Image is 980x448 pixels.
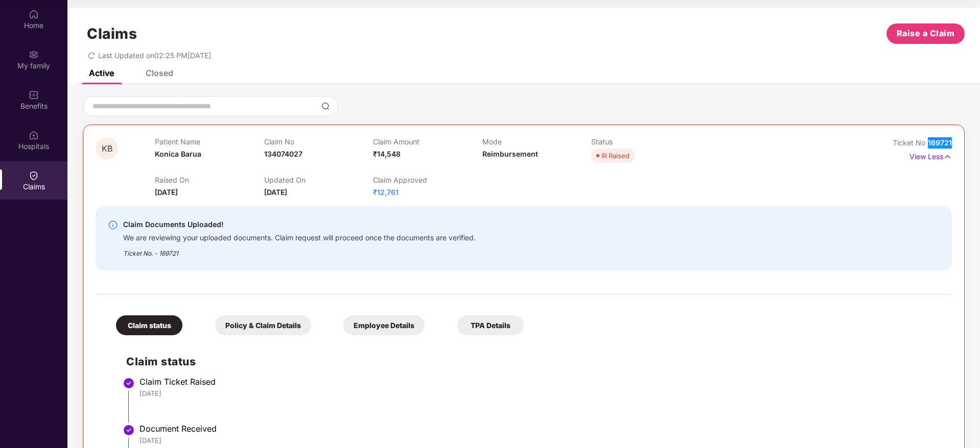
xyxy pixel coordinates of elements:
img: svg+xml;base64,PHN2ZyB3aWR0aD0iMjAiIGhlaWdodD0iMjAiIHZpZXdCb3g9IjAgMCAyMCAyMCIgZmlsbD0ibm9uZSIgeG... [29,49,39,60]
p: Updated On [264,176,373,184]
p: Raised On [155,176,264,184]
div: Claim Ticket Raised [139,377,942,387]
p: Claim Amount [373,137,482,146]
div: [DATE] [139,436,942,445]
div: Claim status [116,315,182,335]
span: Reimbursement [482,150,538,158]
div: Claim Documents Uploaded! [123,218,476,231]
h2: Claim status [126,353,942,370]
span: [DATE] [264,188,287,196]
img: svg+xml;base64,PHN2ZyBpZD0iU3RlcC1Eb25lLTMyeDMyIiB4bWxucz0iaHR0cDovL3d3dy53My5vcmcvMjAwMC9zdmciIH... [123,424,135,436]
img: svg+xml;base64,PHN2ZyBpZD0iSW5mby0yMHgyMCIgeG1sbnM9Imh0dHA6Ly93d3cudzMub3JnLzIwMDAvc3ZnIiB3aWR0aD... [108,220,118,230]
span: KB [102,144,112,153]
div: TPA Details [457,315,524,335]
img: svg+xml;base64,PHN2ZyBpZD0iU2VhcmNoLTMyeDMyIiB4bWxucz0iaHR0cDovL3d3dy53My5vcmcvMjAwMC9zdmciIHdpZH... [321,102,330,110]
div: Document Received [139,424,942,434]
button: Raise a Claim [886,23,965,44]
span: [DATE] [155,188,178,196]
p: Mode [482,137,591,146]
span: redo [88,51,95,60]
span: Last Updated on 02:25 PM[DATE] [98,51,211,60]
span: Raise a Claim [897,27,955,40]
span: 134074027 [264,150,302,158]
div: We are reviewing your uploaded documents. Claim request will proceed once the documents are verif... [123,231,476,242]
img: svg+xml;base64,PHN2ZyBpZD0iU3RlcC1Eb25lLTMyeDMyIiB4bWxucz0iaHR0cDovL3d3dy53My5vcmcvMjAwMC9zdmciIH... [123,377,135,389]
p: View Less [909,148,952,162]
div: IR Raised [601,151,629,161]
div: [DATE] [139,389,942,398]
div: Employee Details [343,315,425,335]
img: svg+xml;base64,PHN2ZyB4bWxucz0iaHR0cDovL3d3dy53My5vcmcvMjAwMC9zdmciIHdpZHRoPSIxNyIgaGVpZ2h0PSIxNy... [943,151,952,162]
span: Konica Barua [155,150,201,158]
p: Patient Name [155,137,264,146]
h1: Claims [87,25,137,42]
p: Claim Approved [373,176,482,184]
div: Closed [146,68,173,78]
img: svg+xml;base64,PHN2ZyBpZD0iSG9tZSIgeG1sbnM9Imh0dHA6Ly93d3cudzMub3JnLzIwMDAvc3ZnIiB3aWR0aD0iMjAiIG... [29,9,39,19]
img: svg+xml;base64,PHN2ZyBpZD0iSG9zcGl0YWxzIiB4bWxucz0iaHR0cDovL3d3dy53My5vcmcvMjAwMC9zdmciIHdpZHRoPS... [29,130,39,140]
span: ₹12,761 [373,188,399,196]
p: Claim No [264,137,373,146]
span: ₹14,548 [373,150,401,158]
p: Status [591,137,700,146]
span: Ticket No [893,138,928,147]
div: Active [89,68,114,78]
img: svg+xml;base64,PHN2ZyBpZD0iQ2xhaW0iIHhtbG5zPSJodHRwOi8vd3d3LnczLm9yZy8yMDAwL3N2ZyIgd2lkdGg9IjIwIi... [29,170,39,181]
img: svg+xml;base64,PHN2ZyBpZD0iQmVuZWZpdHMiIHhtbG5zPSJodHRwOi8vd3d3LnczLm9yZy8yMDAwL3N2ZyIgd2lkdGg9Ij... [29,90,39,100]
div: Policy & Claim Details [215,315,311,335]
span: 169721 [928,138,952,147]
div: Ticket No. - 169721 [123,242,476,258]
